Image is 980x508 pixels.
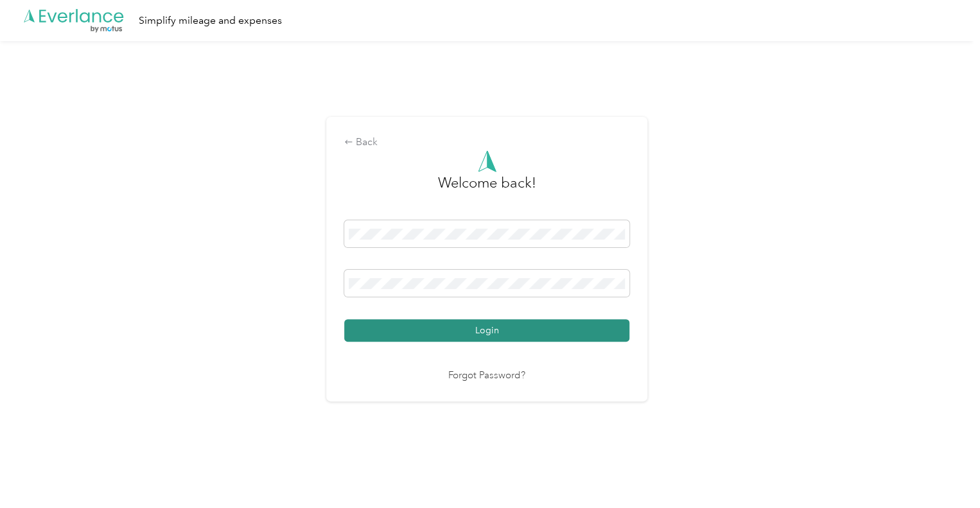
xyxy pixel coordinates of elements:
[344,319,629,342] button: Login
[344,135,629,150] div: Back
[438,172,536,207] h3: greeting
[448,369,525,383] a: Forgot Password?
[908,436,980,508] iframe: Everlance-gr Chat Button Frame
[139,13,282,29] div: Simplify mileage and expenses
